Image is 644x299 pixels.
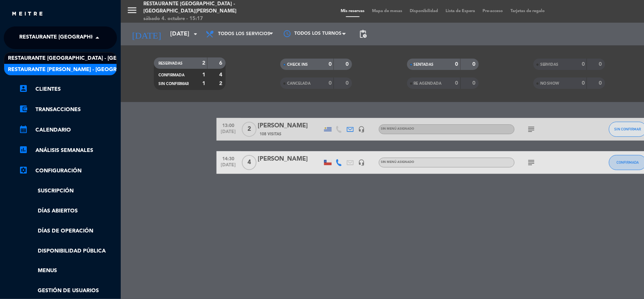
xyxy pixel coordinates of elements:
[19,287,117,295] a: Gestión de usuarios
[19,146,117,155] a: assessmentANÁLISIS SEMANALES
[19,85,117,94] a: account_boxClientes
[19,247,117,256] a: Disponibilidad pública
[19,145,28,154] i: assessment
[19,104,28,113] i: account_balance_wallet
[19,266,117,275] a: Menus
[19,227,117,235] a: Días de Operación
[19,166,117,175] a: Configuración
[19,30,218,46] span: Restaurante [GEOGRAPHIC_DATA] - [GEOGRAPHIC_DATA][PERSON_NAME]
[19,125,28,134] i: calendar_month
[19,207,117,215] a: Días abiertos
[8,65,195,74] span: Restaurante [PERSON_NAME] - [GEOGRAPHIC_DATA][PERSON_NAME]
[19,187,117,195] a: Suscripción
[19,166,28,175] i: settings_applications
[19,105,117,114] a: account_balance_walletTransacciones
[19,84,28,93] i: account_box
[8,54,207,63] span: Restaurante [GEOGRAPHIC_DATA] - [GEOGRAPHIC_DATA][PERSON_NAME]
[19,125,117,135] a: calendar_monthCalendario
[11,11,43,17] img: MEITRE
